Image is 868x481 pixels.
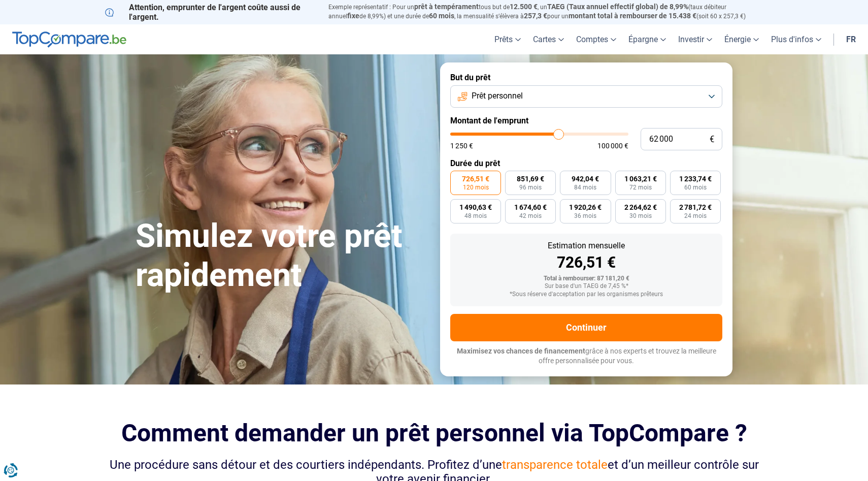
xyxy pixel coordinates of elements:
span: 1 920,26 € [569,204,602,211]
span: € [710,135,714,144]
p: grâce à nos experts et trouvez la meilleure offre personnalisée pour vous. [450,346,722,366]
div: 726,51 € [458,255,714,270]
button: Continuer [450,314,722,341]
span: 1 063,21 € [624,175,657,182]
span: 851,69 € [517,175,544,182]
div: Sur base d'un TAEG de 7,45 %* [458,283,714,290]
a: Énergie [718,24,765,54]
span: 30 mois [629,213,652,219]
img: TopCompare [12,31,126,48]
span: Prêt personnel [472,90,523,102]
span: 60 mois [429,12,454,20]
div: Estimation mensuelle [458,242,714,250]
span: 100 000 € [597,142,628,149]
span: Maximisez vos chances de financement [457,347,585,355]
span: 726,51 € [462,175,489,182]
a: fr [840,24,862,54]
div: Total à rembourser: 87 181,20 € [458,275,714,282]
a: Cartes [527,24,570,54]
span: 1 233,74 € [679,175,712,182]
a: Investir [672,24,718,54]
span: 12.500 € [510,3,538,11]
div: *Sous réserve d'acceptation par les organismes prêteurs [458,291,714,298]
span: 2 264,62 € [624,204,657,211]
span: 257,3 € [524,12,547,20]
span: 1 250 € [450,142,473,149]
span: 48 mois [464,213,487,219]
p: Attention, emprunter de l'argent coûte aussi de l'argent. [105,3,316,22]
span: montant total à rembourser de 15.438 € [569,12,696,20]
span: 36 mois [574,213,596,219]
span: fixe [347,12,359,20]
label: But du prêt [450,73,722,82]
a: Prêts [488,24,527,54]
a: Comptes [570,24,622,54]
span: 942,04 € [572,175,599,182]
span: 120 mois [463,184,489,190]
span: 72 mois [629,184,652,190]
h1: Simulez votre prêt rapidement [136,217,428,295]
label: Durée du prêt [450,158,722,168]
h2: Comment demander un prêt personnel via TopCompare ? [105,419,763,447]
span: 84 mois [574,184,596,190]
p: Exemple représentatif : Pour un tous but de , un (taux débiteur annuel de 8,99%) et une durée de ... [328,3,763,21]
span: 1 490,63 € [459,204,492,211]
span: 42 mois [519,213,542,219]
span: 96 mois [519,184,542,190]
span: 24 mois [684,213,707,219]
label: Montant de l'emprunt [450,116,722,125]
span: prêt à tempérament [414,3,479,11]
a: Plus d'infos [765,24,827,54]
span: transparence totale [502,458,608,472]
button: Prêt personnel [450,85,722,108]
span: 60 mois [684,184,707,190]
a: Épargne [622,24,672,54]
span: 1 674,60 € [514,204,547,211]
span: 2 781,72 € [679,204,712,211]
span: TAEG (Taux annuel effectif global) de 8,99% [547,3,688,11]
